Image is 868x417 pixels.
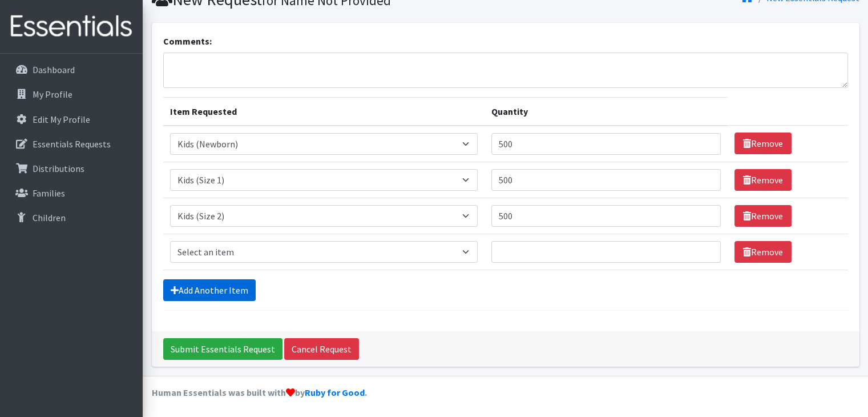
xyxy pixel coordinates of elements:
[152,387,367,398] strong: Human Essentials was built with by .
[5,108,138,131] a: Edit My Profile
[5,58,138,81] a: Dashboard
[5,7,138,46] img: HumanEssentials
[734,133,792,154] a: Remove
[33,212,66,223] p: Children
[33,89,72,100] p: My Profile
[33,187,65,199] p: Families
[5,206,138,229] a: Children
[5,83,138,106] a: My Profile
[305,387,365,398] a: Ruby for Good
[163,338,282,360] input: Submit Essentials Request
[734,169,792,191] a: Remove
[284,338,359,360] a: Cancel Request
[33,138,111,150] p: Essentials Requests
[485,97,728,126] th: Quantity
[734,205,792,227] a: Remove
[33,64,75,75] p: Dashboard
[5,182,138,205] a: Families
[5,157,138,180] a: Distributions
[734,241,792,263] a: Remove
[163,97,485,126] th: Item Requested
[33,163,84,174] p: Distributions
[33,114,90,125] p: Edit My Profile
[5,133,138,155] a: Essentials Requests
[163,279,256,301] a: Add Another Item
[163,34,212,48] label: Comments:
